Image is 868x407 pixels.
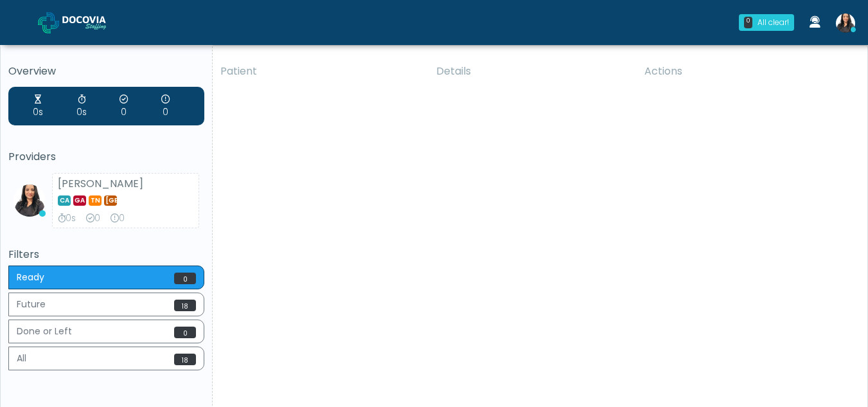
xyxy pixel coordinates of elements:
img: Docovia [38,12,59,33]
button: Done or Left0 [8,320,204,343]
div: 0 [161,93,170,119]
div: Basic example [8,266,204,374]
span: 18 [174,300,196,311]
span: 0 [174,327,196,338]
div: 0s [33,93,43,119]
a: 0 All clear! [731,9,802,36]
div: 0 [111,212,125,225]
button: All18 [8,347,204,370]
a: Docovia [38,1,127,43]
th: Actions [637,56,858,87]
span: CA [58,195,71,206]
div: 0s [76,93,87,119]
img: Viral Patel [13,185,46,217]
th: Patient [213,56,429,87]
strong: [PERSON_NAME] [58,176,143,191]
div: 0s [58,212,76,225]
h5: Providers [8,151,204,163]
h5: Overview [8,66,204,77]
div: 0 [86,212,100,225]
img: Docovia [62,16,127,29]
th: Details [429,56,637,87]
button: Ready0 [8,266,204,289]
span: GA [73,195,86,206]
span: 18 [174,354,196,365]
div: 0 [744,17,752,28]
img: Viral Patel [836,14,855,33]
button: Future18 [8,293,204,316]
span: [GEOGRAPHIC_DATA] [104,195,117,206]
span: TN [89,195,102,206]
div: All clear! [757,17,789,28]
span: 0 [174,273,196,284]
h5: Filters [8,249,204,260]
div: 0 [120,93,128,119]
